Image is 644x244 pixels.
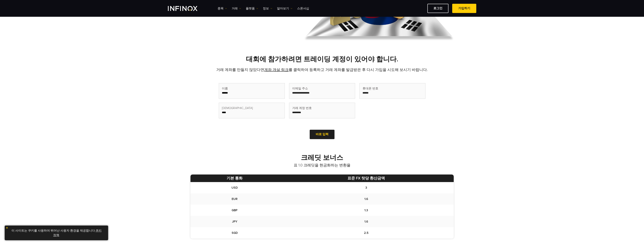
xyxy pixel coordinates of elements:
strong: 크레딧 보너스 [301,154,343,162]
a: 바로 입력 [310,130,335,139]
p: 표 1.0 크레딧을 현금화하는 변환율 [190,163,454,168]
a: 종목 [218,6,227,11]
p: 거래 계좌를 만들지 않았다면 를 클릭하여 등록하고 거래 계좌를 발급받은 후 다시 가입을 시도해 보시기 바랍니다. [190,67,454,72]
td: 2.5 [279,227,454,239]
img: yellow close icon [6,226,8,229]
a: 알아보기 [277,6,292,11]
a: 로그인 [427,4,448,13]
strong: 대회에 참가하려면 트레이딩 계정이 있어야 합니다. [246,55,398,63]
p: 이 사이트는 쿠키를 사용하여 뛰어난 사용자 환경을 제공합니다. . [7,227,106,238]
td: USD [190,182,279,193]
span: 휴대폰 번호 [363,86,378,91]
span: 이메일 주소 [292,86,308,91]
td: 3 [279,182,454,193]
th: 표준 FX 랏당 환산금액 [279,175,454,182]
a: 플랫폼 [246,6,258,11]
a: 거래 [232,6,241,11]
span: 거래 계정 번호 [292,106,312,110]
a: 정보 [263,6,272,11]
td: JPY [190,216,279,227]
td: 1.6 [279,216,454,227]
a: INFINOX Logo [168,6,206,11]
a: 스폰서십 [297,6,309,11]
span: [DEMOGRAPHIC_DATA] [222,106,253,110]
a: 가입하기 [452,4,476,13]
td: GBP [190,205,279,216]
td: 1.6 [279,193,454,205]
th: 기본 통화 [190,175,279,182]
td: 1.3 [279,205,454,216]
span: 이름 [222,86,228,91]
a: 계좌 개설 링크 [264,68,289,72]
td: SGD [190,227,279,239]
td: EUR [190,193,279,205]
